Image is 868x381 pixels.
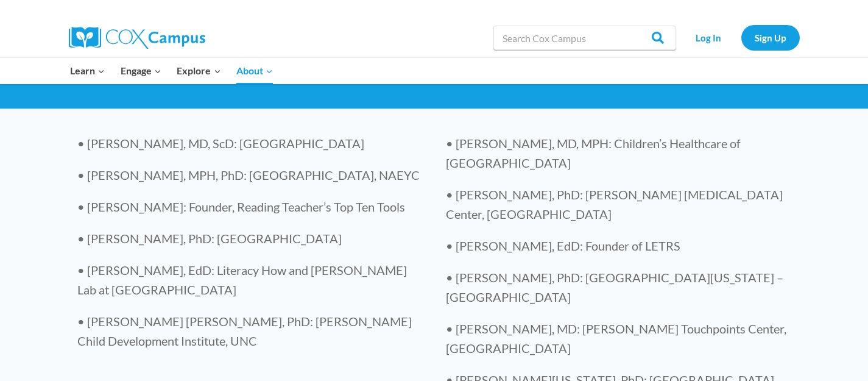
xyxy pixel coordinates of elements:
input: Search Cox Campus [493,26,676,50]
p: • [PERSON_NAME], PhD: [GEOGRAPHIC_DATA][US_STATE] – [GEOGRAPHIC_DATA] [446,268,791,307]
p: • [PERSON_NAME], MD, ScD: [GEOGRAPHIC_DATA] [77,134,422,153]
img: Cox Campus [69,27,205,49]
button: Child menu of About [228,58,281,84]
p: • [PERSON_NAME], MD: [PERSON_NAME] Touchpoints Center, [GEOGRAPHIC_DATA] [446,319,791,358]
p: • [PERSON_NAME]: Founder, Reading Teacher’s Top Ten Tools [77,197,422,216]
p: • [PERSON_NAME] [PERSON_NAME], PhD: [PERSON_NAME] Child Development Institute, UNC [77,312,422,351]
p: • [PERSON_NAME], MD, MPH: Children’s Healthcare of [GEOGRAPHIC_DATA] [446,134,791,173]
button: Child menu of Learn [63,58,113,84]
p: • [PERSON_NAME], EdD: Literacy How and [PERSON_NAME] Lab at [GEOGRAPHIC_DATA] [77,260,422,299]
nav: Primary Navigation [63,58,281,84]
a: Sign Up [741,25,800,50]
button: Child menu of Explore [169,58,229,84]
p: • [PERSON_NAME], PhD: [GEOGRAPHIC_DATA] [77,229,422,248]
p: • [PERSON_NAME], EdD: Founder of LETRS [446,236,791,255]
p: • [PERSON_NAME], PhD: [PERSON_NAME] [MEDICAL_DATA] Center, [GEOGRAPHIC_DATA] [446,185,791,224]
p: • [PERSON_NAME], MPH, PhD: [GEOGRAPHIC_DATA], NAEYC [77,165,422,185]
nav: Secondary Navigation [682,25,800,50]
a: Log In [682,25,735,50]
button: Child menu of Engage [113,58,169,84]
